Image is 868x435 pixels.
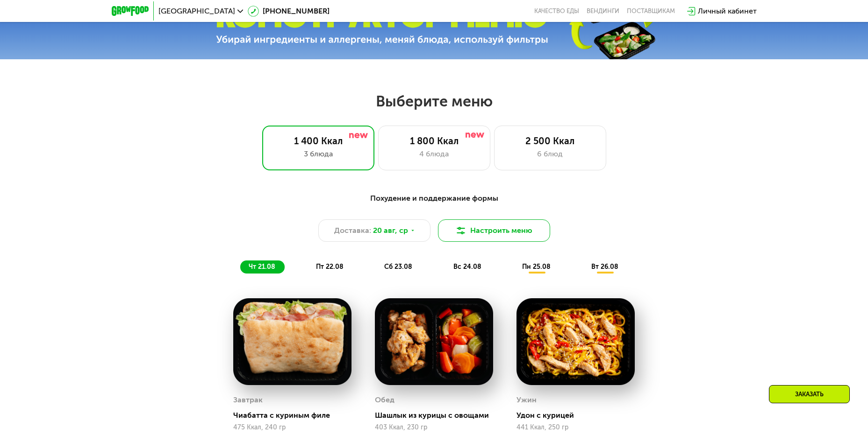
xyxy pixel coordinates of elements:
[272,135,365,147] div: 1 400 Ккал
[272,148,365,160] div: 3 блюда
[233,411,359,420] div: Чиабатта с куриным филе
[233,393,263,407] div: Завтрак
[334,225,371,236] span: Доставка:
[698,6,757,17] div: Личный кабинет
[504,135,596,147] div: 2 500 Ккал
[373,225,408,236] span: 20 авг, ср
[249,263,275,271] span: чт 21.08
[516,424,635,431] div: 441 Ккал, 250 гр
[627,7,675,15] div: поставщикам
[316,263,344,271] span: пт 22.08
[587,7,619,15] a: Вендинги
[158,7,235,15] span: [GEOGRAPHIC_DATA]
[453,263,481,271] span: вс 24.08
[375,411,501,420] div: Шашлык из курицы с овощами
[375,424,493,431] div: 403 Ккал, 230 гр
[384,263,412,271] span: сб 23.08
[375,393,395,407] div: Обед
[388,135,481,147] div: 1 800 Ккал
[769,385,850,403] div: Заказать
[438,219,550,242] button: Настроить меню
[248,6,330,17] a: [PHONE_NUMBER]
[522,263,551,271] span: пн 25.08
[534,7,579,15] a: Качество еды
[30,92,838,111] h2: Выберите меню
[504,148,596,160] div: 6 блюд
[516,393,537,407] div: Ужин
[233,424,352,431] div: 475 Ккал, 240 гр
[516,411,642,420] div: Удон с курицей
[158,193,711,204] div: Похудение и поддержание формы
[591,263,618,271] span: вт 26.08
[388,148,481,160] div: 4 блюда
